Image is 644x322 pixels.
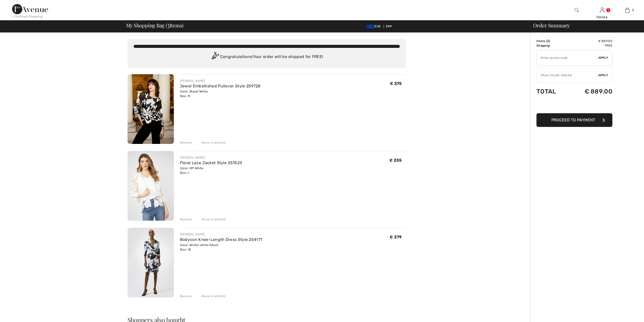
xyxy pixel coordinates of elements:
[180,84,261,88] a: Jewel Embellished Pullover Style 259728
[547,39,549,43] span: 3
[536,100,612,111] iframe: PayPal
[180,294,192,298] div: Remove
[12,4,48,14] img: 1ère Avenue
[568,39,612,43] td: € 889.00
[128,151,174,221] img: Floral Lace Jacket Style 251523
[134,52,400,62] div: Congratulations! Your order will be shipped for FREE!
[536,83,568,100] td: Total
[366,25,375,29] img: Euro
[536,113,612,127] button: Proceed to Payment
[197,217,226,222] div: Move to Wishlist
[180,140,192,145] div: Remove
[527,23,641,28] div: Order Summary
[389,158,402,163] span: € 235
[575,7,579,13] img: search the website
[197,140,226,145] div: Move to Wishlist
[180,89,261,98] div: Color: Black/White Size: M
[598,55,608,60] span: Apply
[386,25,392,28] span: EN
[167,22,170,28] span: 3
[536,39,568,43] td: Items ( )
[210,52,220,62] img: Congratulation2.svg
[615,7,640,13] a: 3
[568,83,612,100] td: € 889.00
[197,294,226,298] div: Move to Wishlist
[180,243,262,252] div: Color: Winter white/black Size: 10
[126,23,184,28] span: My Shopping Bag ( Items)
[12,14,43,19] div: < Continue Shopping
[180,166,242,175] div: Color: Off White Size: L
[180,217,192,222] div: Remove
[537,73,598,78] div: Store Credit: 220.00
[128,228,174,297] img: Bodycon Knee-Length Dress Style 254171
[600,7,604,13] img: My Info
[180,237,262,242] a: Bodycon Knee-Length Dress Style 254171
[180,155,242,160] div: [PERSON_NAME]
[537,50,598,65] input: Promo code
[390,235,402,239] span: € 379
[128,74,174,144] img: Jewel Embellished Pullover Style 259728
[590,14,614,20] div: Hanaa
[366,25,383,28] span: EUR
[625,7,630,13] img: My Bag
[632,8,634,12] span: 3
[390,81,402,86] span: € 275
[598,73,608,78] span: Apply
[568,43,612,48] td: Free
[536,43,568,48] td: Shipping
[551,118,595,122] span: Proceed to Payment
[180,232,262,237] div: [PERSON_NAME]
[180,160,242,165] a: Floral Lace Jacket Style 251523
[180,79,261,83] div: [PERSON_NAME]
[600,8,604,12] a: Sign In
